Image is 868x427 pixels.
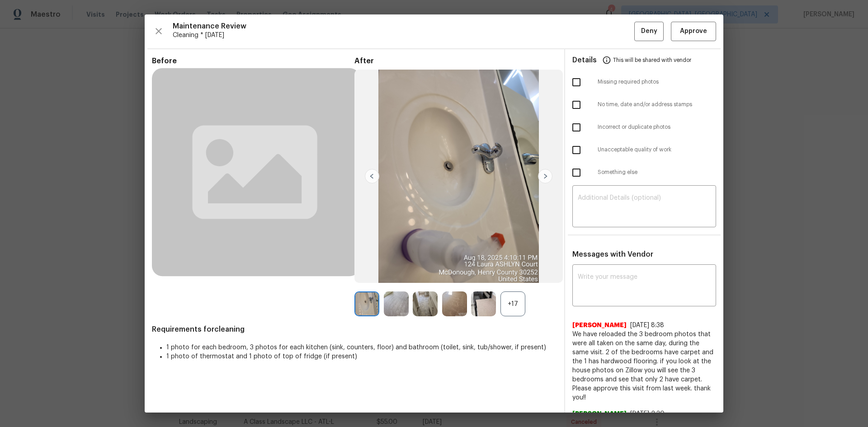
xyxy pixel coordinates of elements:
[500,291,525,316] div: +17
[613,49,691,71] span: This will be shared with vendor
[354,56,557,66] span: After
[365,169,379,183] img: left-chevron-button-url
[641,26,657,37] span: Deny
[598,123,716,131] span: Incorrect or duplicate photos
[572,409,627,418] span: [PERSON_NAME]
[598,169,716,176] span: Something else
[598,146,716,154] span: Unacceptable quality of work
[565,71,723,94] div: Missing required photos
[166,352,557,361] li: 1 photo of thermostat and 1 photo of top of fridge (if present)
[565,116,723,139] div: Incorrect or duplicate photos
[173,22,634,31] span: Maintenance Review
[565,139,723,161] div: Unacceptable quality of work
[166,343,557,352] li: 1 photo for each bedroom, 3 photos for each kitchen (sink, counters, floor) and bathroom (toilet,...
[671,22,716,41] button: Approve
[572,251,653,258] span: Messages with Vendor
[572,330,716,402] span: We have reloaded the 3 bedroom photos that were all taken on the same day, during the same visit....
[680,26,707,37] span: Approve
[152,325,557,334] span: Requirements for cleaning
[565,94,723,116] div: No time, date and/or address stamps
[572,49,597,71] span: Details
[173,31,634,40] span: Cleaning * [DATE]
[565,161,723,184] div: Something else
[152,56,354,66] span: Before
[598,78,716,86] span: Missing required photos
[630,322,664,328] span: [DATE] 8:38
[598,101,716,108] span: No time, date and/or address stamps
[538,169,552,183] img: right-chevron-button-url
[630,411,665,417] span: [DATE] 2:30
[572,321,627,330] span: [PERSON_NAME]
[634,22,664,41] button: Deny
